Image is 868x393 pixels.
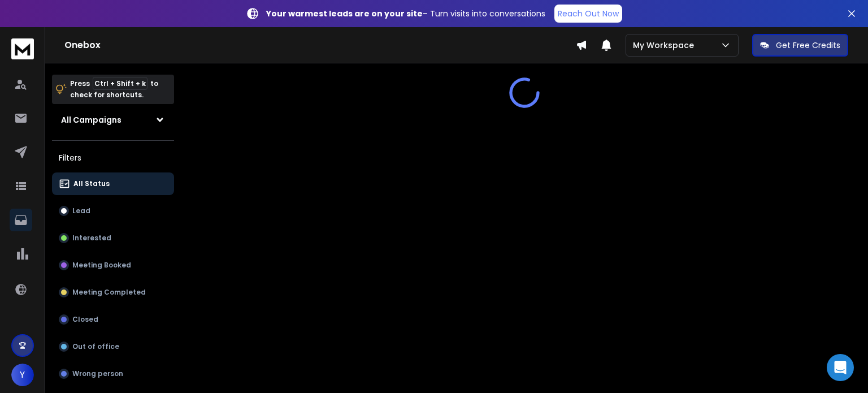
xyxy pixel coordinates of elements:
img: logo [11,38,34,59]
p: Press to check for shortcuts. [70,78,158,101]
button: Closed [52,308,174,331]
p: Meeting Booked [72,261,131,270]
div: Open Intercom Messenger [827,354,854,381]
button: Y [11,364,34,386]
p: Wrong person [72,369,123,378]
p: – Turn visits into conversations [266,8,545,19]
button: Meeting Completed [52,281,174,304]
strong: Your warmest leads are on your site [266,8,423,19]
p: Closed [72,315,98,324]
button: Interested [52,227,174,249]
h3: Filters [52,150,174,166]
h1: Onebox [64,38,576,52]
p: Meeting Completed [72,288,146,297]
button: Wrong person [52,362,174,385]
button: All Campaigns [52,109,174,131]
p: Reach Out Now [558,8,619,19]
button: Get Free Credits [752,34,848,57]
a: Reach Out Now [554,5,622,23]
button: All Status [52,172,174,195]
h1: All Campaigns [61,114,121,126]
p: Lead [72,206,90,215]
p: Out of office [72,342,119,351]
p: Get Free Credits [776,40,840,51]
p: All Status [73,179,110,188]
button: Out of office [52,335,174,358]
p: My Workspace [633,40,698,51]
button: Lead [52,200,174,222]
span: Ctrl + Shift + k [93,77,147,90]
p: Interested [72,234,111,243]
button: Meeting Booked [52,254,174,277]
